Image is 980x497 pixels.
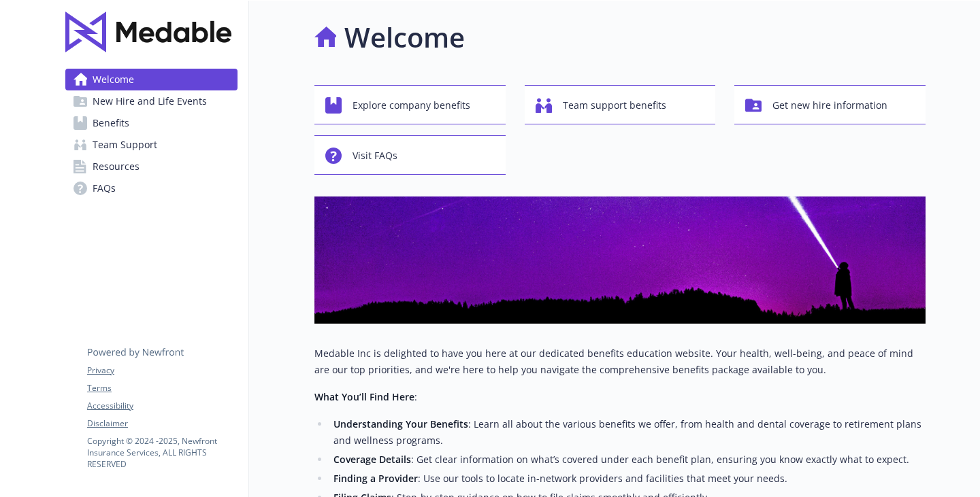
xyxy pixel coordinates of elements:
a: Terms [87,382,237,394]
span: FAQs [93,177,116,199]
li: : Use our tools to locate in-network providers and facilities that meet your needs. [329,470,926,487]
a: Privacy [87,364,237,377]
a: Benefits [65,112,238,134]
button: Explore company benefits [314,85,506,124]
span: Welcome [93,69,134,90]
span: Explore company benefits [353,92,470,118]
span: Team support benefits [563,92,666,118]
a: Resources [65,156,238,177]
p: Copyright © 2024 - 2025 , Newfront Insurance Services, ALL RIGHTS RESERVED [87,435,237,470]
a: Disclaimer [87,417,237,430]
span: Visit FAQs [353,143,397,169]
a: Welcome [65,69,238,90]
li: : Get clear information on what’s covered under each benefit plan, ensuring you know exactly what... [329,451,926,468]
button: Get new hire information [734,85,926,124]
a: FAQs [65,177,238,199]
li: : Learn all about the various benefits we offer, from health and dental coverage to retirement pl... [329,416,926,449]
span: Get new hire information [772,92,887,118]
h1: Welcome [344,17,465,58]
strong: Coverage Details [333,453,411,466]
p: : [314,389,926,405]
a: New Hire and Life Events [65,90,238,112]
img: overview page banner [314,196,926,324]
strong: Understanding Your Benefits [333,417,468,430]
a: Accessibility [87,400,237,412]
span: Resources [93,156,140,177]
p: Medable Inc is delighted to have you here at our dedicated benefits education website. Your healt... [314,345,926,378]
span: Team Support [93,134,157,156]
a: Team Support [65,134,238,156]
button: Team support benefits [525,85,716,124]
strong: What You’ll Find Here [314,390,414,403]
span: New Hire and Life Events [93,90,207,112]
button: Visit FAQs [314,135,506,175]
span: Benefits [93,112,129,134]
strong: Finding a Provider [333,472,418,485]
